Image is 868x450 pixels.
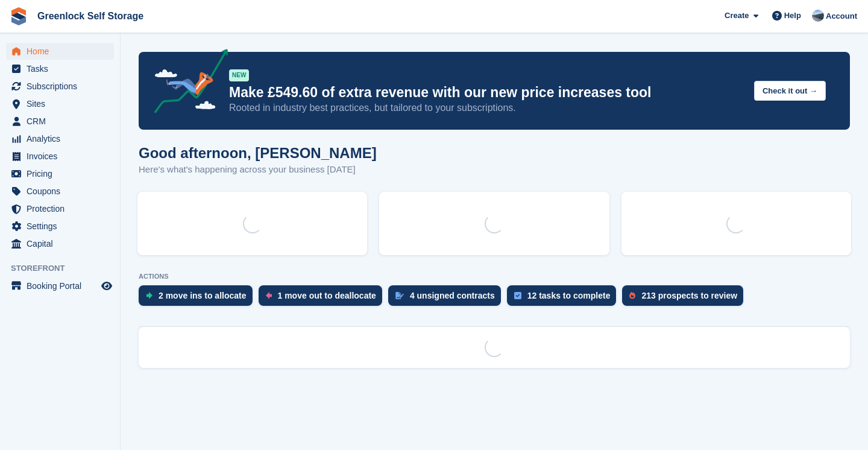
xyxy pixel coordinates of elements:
[6,43,114,60] a: menu
[229,84,744,101] p: Make £549.60 of extra revenue with our new price increases tool
[6,277,114,294] a: menu
[395,292,404,299] img: contract_signature_icon-13c848040528278c33f63329250d36e43548de30e8caae1d1a13099fd9432cc5.svg
[6,60,114,77] a: menu
[514,292,521,299] img: task-75834270c22a3079a89374b754ae025e5fb1db73e45f91037f5363f120a921f8.svg
[278,291,376,300] div: 1 move out to deallocate
[27,165,99,182] span: Pricing
[99,279,114,293] a: Preview store
[27,218,99,235] span: Settings
[6,165,114,182] a: menu
[6,235,114,252] a: menu
[27,200,99,217] span: Protection
[507,285,623,312] a: 12 tasks to complete
[144,49,228,118] img: price-adjustments-announcement-icon-8257ccfd72463d97f412b2fc003d46551f7dbcb40ab6d574587a9cd5c0d94...
[139,163,377,177] p: Here's what's happening across your business [DATE]
[641,291,737,300] div: 213 prospects to review
[388,285,507,312] a: 4 unsigned contracts
[229,101,744,115] p: Rooted in industry best practices, but tailored to your subscriptions.
[27,148,99,165] span: Invoices
[27,113,99,130] span: CRM
[139,285,259,312] a: 2 move ins to allocate
[812,10,824,22] img: Jamie Hamilton
[629,292,635,299] img: prospect-51fa495bee0391a8d652442698ab0144808aea92771e9ea1ae160a38d050c398.svg
[27,277,99,294] span: Booking Portal
[27,78,99,95] span: Subscriptions
[754,81,826,101] button: Check it out →
[6,218,114,235] a: menu
[527,291,611,300] div: 12 tasks to complete
[159,291,247,300] div: 2 move ins to allocate
[27,183,99,200] span: Coupons
[27,235,99,252] span: Capital
[6,183,114,200] a: menu
[6,148,114,165] a: menu
[725,10,749,22] span: Create
[11,262,120,274] span: Storefront
[6,200,114,217] a: menu
[622,285,749,312] a: 213 prospects to review
[410,291,495,300] div: 4 unsigned contracts
[146,292,153,299] img: move_ins_to_allocate_icon-fdf77a2bb77ea45bf5b3d319d69a93e2d87916cf1d5bf7949dd705db3b84f3ca.svg
[6,78,114,95] a: menu
[266,292,272,299] img: move_outs_to_deallocate_icon-f764333ba52eb49d3ac5e1228854f67142a1ed5810a6f6cc68b1a99e826820c5.svg
[6,113,114,130] a: menu
[139,273,850,280] p: ACTIONS
[229,69,249,81] div: NEW
[139,145,377,161] h1: Good afternoon, [PERSON_NAME]
[27,60,99,77] span: Tasks
[27,95,99,112] span: Sites
[6,130,114,147] a: menu
[826,10,857,22] span: Account
[33,6,148,26] a: Greenlock Self Storage
[784,10,801,22] span: Help
[27,43,99,60] span: Home
[27,130,99,147] span: Analytics
[10,7,28,25] img: stora-icon-8386f47178a22dfd0bd8f6a31ec36ba5ce8667c1dd55bd0f319d3a0aa187defe.svg
[259,285,388,312] a: 1 move out to deallocate
[6,95,114,112] a: menu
